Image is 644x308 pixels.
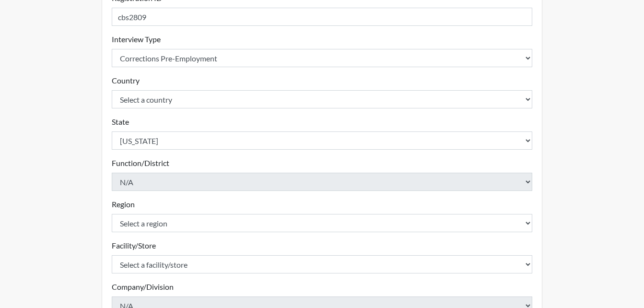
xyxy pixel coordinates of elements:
[112,116,129,128] label: State
[112,34,161,45] label: Interview Type
[112,199,135,210] label: Region
[112,240,156,251] label: Facility/Store
[112,281,174,293] label: Company/Division
[112,8,533,26] input: Insert a Registration ID, which needs to be a unique alphanumeric value for each interviewee
[112,157,169,169] label: Function/District
[112,75,140,86] label: Country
